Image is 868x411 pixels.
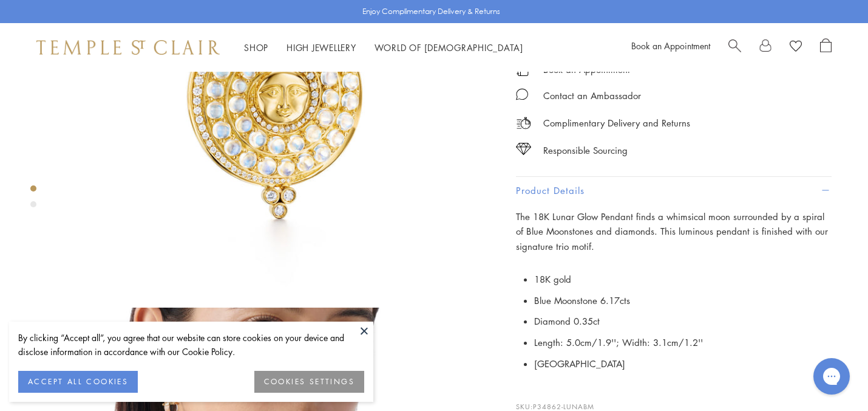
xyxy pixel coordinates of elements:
[375,41,523,54] a: World of [DEMOGRAPHIC_DATA]World of [DEMOGRAPHIC_DATA]
[516,116,531,131] img: icon_delivery.svg
[533,402,594,411] span: P34862-LUNABM
[516,88,528,100] img: MessageIcon-01_2.svg
[616,336,703,348] span: ; Width: 3.1cm/1.2''
[534,290,832,311] li: Blue Moonstone 6.17cts
[534,311,832,332] li: Diamond 0.35ct
[728,38,741,57] a: Search
[543,116,690,131] p: Complimentary Delivery and Returns
[631,40,710,52] a: Book an Appointment
[807,354,856,399] iframe: Gorgias live chat messenger
[18,371,138,393] button: ACCEPT ALL COOKIES
[362,5,500,18] p: Enjoy Complimentary Delivery & Returns
[534,353,832,375] li: [GEOGRAPHIC_DATA]
[244,40,523,55] nav: Main navigation
[254,371,364,393] button: COOKIES SETTINGS
[516,210,828,253] span: The 18K Lunar Glow Pendant finds a whimsical moon surrounded by a spiral of Blue Moonstones and d...
[30,182,36,217] div: Product gallery navigation
[244,41,268,54] a: ShopShop
[287,41,356,54] a: High JewelleryHigh Jewellery
[516,177,832,204] button: Product Details
[36,40,220,55] img: Temple St. Clair
[543,88,641,103] div: Contact an Ambassador
[18,331,364,359] div: By clicking “Accept all”, you agree that our website can store cookies on your device and disclos...
[534,332,832,353] li: Length: 5.0cm/1.9''
[820,38,832,57] a: Open Shopping Bag
[516,143,531,155] img: icon_sourcing.svg
[790,38,802,57] a: View Wishlist
[543,143,628,158] div: Responsible Sourcing
[534,269,832,290] li: 18K gold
